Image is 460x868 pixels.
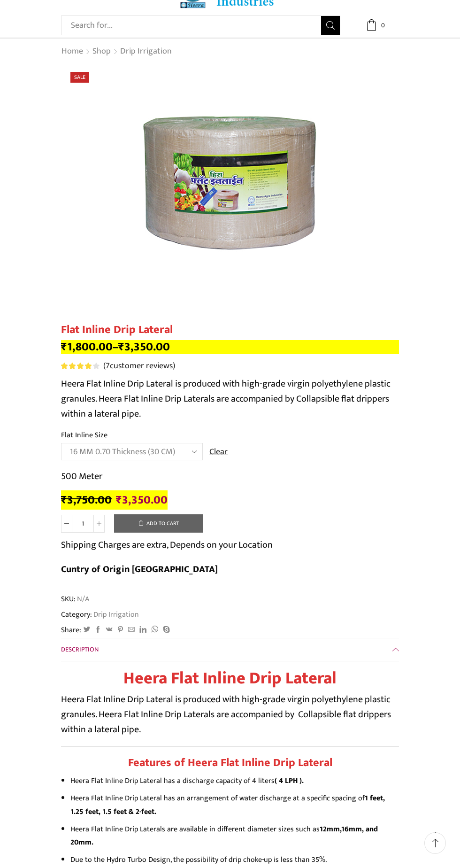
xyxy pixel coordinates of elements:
span: Rated out of 5 based on customer ratings [61,363,92,369]
input: Search for... [66,16,321,35]
a: Description [61,638,399,661]
span: SKU: [61,594,399,604]
a: Drip Irrigation [120,46,172,58]
p: Heera Flat Inline Drip Lateral is produced with high-grade virgin polyethylene plastic granules. ... [61,376,399,421]
h1: Flat Inline Drip Lateral [61,323,399,337]
strong: Features of Heera Flat Inline Drip Lateral [128,753,332,772]
bdi: 3,350.00 [118,337,170,356]
p: Shipping Charges are extra, Depends on your Location [61,537,273,552]
button: Search button [321,16,340,35]
a: Drip Irrigation [92,608,139,620]
bdi: 1,800.00 [61,337,113,356]
img: Flat Inline Drip Lateral [113,65,347,300]
a: Clear options [209,446,228,458]
span: 7 [61,363,101,369]
span: 0 [378,21,387,30]
bdi: 3,750.00 [61,490,112,510]
a: Shop [92,46,111,58]
div: Rated 4.00 out of 5 [61,363,99,369]
span: Category: [61,609,139,620]
span: Description [61,644,99,655]
li: Heera Flat Inline Drip Laterals are available in different diameter sizes such as [70,822,399,849]
button: Add to cart [114,514,203,533]
span: ₹ [118,337,124,356]
li: Due to the Hydro Turbo Design, the possibility of drip choke-up is less than 35%. [70,853,399,867]
strong: 1 feet, 1.25 feet, 1.5 feet & 2-feet. [70,792,385,818]
strong: Heera Flat Inline Drip Lateral [123,664,337,692]
a: 0 [354,19,399,31]
span: 7 [106,359,110,373]
p: – [61,340,399,354]
b: Cuntry of Origin [GEOGRAPHIC_DATA] [61,561,218,577]
input: Product quantity [72,515,93,533]
nav: Breadcrumb [61,46,172,58]
span: ₹ [116,490,122,510]
span: Sale [70,72,89,83]
span: ₹ [61,490,67,510]
bdi: 3,350.00 [116,490,168,510]
li: Heera Flat Inline Drip Lateral has an arrangement of water discharge at a specific spacing of [70,791,399,818]
a: Home [61,46,84,58]
p: Heera Flat Inline Drip Lateral is produced with high-grade virgin polyethylene plastic granules. ... [61,692,399,737]
li: Heera Flat Inline Drip Lateral has a discharge capacity of 4 liters [70,774,399,788]
strong: ( 4 LPH ). [275,775,304,787]
a: (7customer reviews) [103,360,175,372]
p: 500 Meter [61,469,399,484]
span: ₹ [61,337,67,356]
label: Flat Inline Size [61,430,107,441]
span: N/A [76,594,89,604]
span: Share: [61,625,81,635]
